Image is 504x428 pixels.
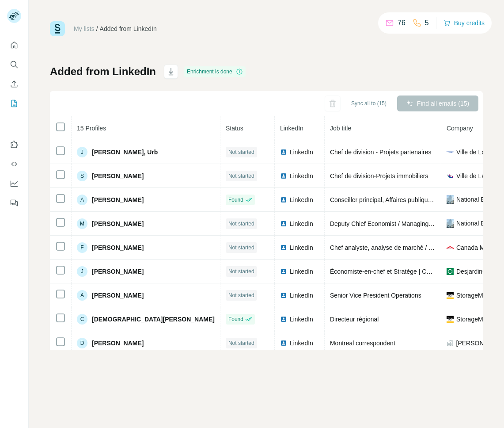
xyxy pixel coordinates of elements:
img: LinkedIn logo [280,292,287,299]
span: Deputy Chief Economist / Managing Director & Head [330,220,474,227]
span: Not started [228,339,254,347]
div: A [77,195,87,205]
span: Not started [228,172,254,180]
img: Surfe Logo [50,21,65,36]
span: Company [447,125,473,132]
div: F [77,242,87,253]
div: Enrichment is done [184,66,246,77]
div: S [77,171,87,181]
img: company-logo [447,292,454,299]
span: [PERSON_NAME] [92,195,144,204]
span: LinkedIn [290,267,313,276]
h1: Added from LinkedIn [50,65,156,79]
img: LinkedIn logo [280,220,287,227]
button: My lists [7,96,21,111]
div: J [77,266,87,277]
span: Found [228,196,243,204]
img: LinkedIn logo [280,316,287,323]
span: LinkedIn [290,243,313,252]
button: Buy credits [443,17,485,29]
span: Directeur régional [330,316,379,323]
span: [PERSON_NAME] [92,172,144,180]
img: company-logo [447,316,454,323]
span: LinkedIn [290,148,313,157]
button: Dashboard [7,176,21,191]
button: Use Surfe API [7,156,21,172]
button: Enrich CSV [7,76,21,92]
span: Chef de division-Projets immobiliers [330,172,428,180]
span: Not started [228,267,254,275]
img: company-logo [447,219,454,229]
img: LinkedIn logo [280,196,287,203]
div: J [77,147,87,157]
img: LinkedIn logo [280,244,287,251]
img: LinkedIn logo [280,172,287,180]
span: LinkedIn [290,172,313,180]
p: 76 [398,18,405,28]
img: company-logo [447,268,454,275]
span: [PERSON_NAME] [92,267,144,276]
span: StorageMart [456,291,490,300]
span: [PERSON_NAME] [92,243,144,252]
img: LinkedIn logo [280,149,287,156]
button: Feedback [7,195,21,211]
div: C [77,314,87,325]
button: Quick start [7,37,21,53]
button: Search [7,57,21,73]
span: Sync all to (15) [351,99,387,107]
span: [PERSON_NAME], Urb [92,148,158,157]
span: 15 Profiles [77,125,106,132]
span: LinkedIn [290,291,313,300]
span: [PERSON_NAME] [92,219,144,228]
span: Found [228,315,243,323]
span: [PERSON_NAME] [92,339,144,348]
span: StorageMart [456,315,490,324]
span: LinkedIn [290,219,313,228]
span: Not started [228,148,254,156]
span: LinkedIn [280,125,303,132]
span: Desjardins [456,267,485,276]
span: LinkedIn [290,195,313,204]
img: company-logo [447,172,454,180]
li: / [96,24,98,33]
span: Job title [330,125,351,132]
a: My lists [74,25,95,32]
span: Not started [228,220,254,228]
span: Ville de Laval [456,172,493,180]
div: D [77,338,87,348]
span: Not started [228,244,254,252]
img: company-logo [447,195,454,205]
span: Chef de division - Projets partenaires [330,149,432,156]
div: Added from LinkedIn [100,24,157,33]
span: Status [226,125,243,132]
span: [DEMOGRAPHIC_DATA][PERSON_NAME] [92,315,215,324]
button: Use Surfe on LinkedIn [7,137,21,153]
span: [PERSON_NAME] [92,291,144,300]
img: company-logo [447,244,454,251]
img: LinkedIn logo [280,340,287,347]
p: 5 [425,18,429,28]
button: Sync all to (15) [345,97,393,110]
span: LinkedIn [290,315,313,324]
span: LinkedIn [290,339,313,348]
div: A [77,290,87,301]
div: M [77,218,87,229]
span: Senior Vice President Operations [330,292,421,299]
img: LinkedIn logo [280,268,287,275]
img: company-logo [447,151,454,153]
span: Montreal correspondent [330,340,395,347]
span: Not started [228,291,254,299]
